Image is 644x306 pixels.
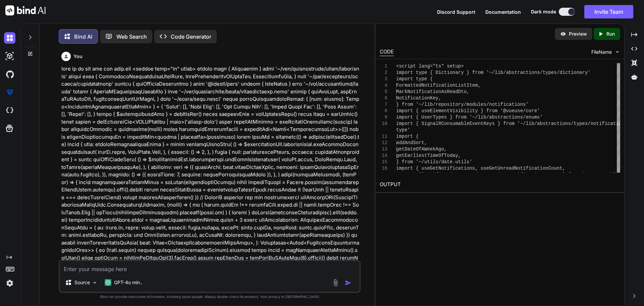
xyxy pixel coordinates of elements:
p: Run [606,31,615,37]
span: getDateOfAWeekAgo, [396,146,447,152]
button: Invite Team [584,5,633,18]
div: 4 [380,82,387,89]
span: import { [396,134,419,139]
img: chevron down [614,49,620,55]
span: <script lang="ts" setup> [396,63,464,69]
img: cloudideIcon [4,105,15,116]
div: 13 [380,146,387,152]
img: preview [560,31,566,37]
span: Documentation [485,9,521,15]
div: 9 [380,114,387,121]
span: onStatus } from '~/composables/ [537,172,624,177]
span: abstractions/types/notifications. [537,121,630,126]
p: Bind can provide inaccurate information, including about people. Always double-check its answers.... [59,294,361,299]
span: import { UserTypes } from '~/lib/abstractions/enum [396,115,537,120]
img: Bind AI [5,5,46,15]
div: 5 [380,89,387,95]
span: tionCount, [537,166,565,171]
div: 1 [380,63,387,70]
div: 14 [380,152,387,159]
button: Documentation [485,8,521,15]
span: import { useElementVisibility } from '@vueuse/core [396,108,537,114]
p: GPT-4o min.. [114,279,143,286]
p: Web Search [116,33,147,41]
img: darkAi-studio [4,50,15,62]
img: premium [4,87,15,98]
span: s' [537,115,543,120]
h6: You [73,53,83,60]
span: import type { Dictionary } from '~/lib/abstraction [396,70,537,75]
p: Preview [569,31,587,37]
span: type' [396,127,410,133]
div: 12 [380,140,387,146]
span: import type { [396,76,433,82]
div: 7 [380,101,387,108]
img: darkChat [4,32,15,44]
span: FileName [591,49,612,55]
button: Discord Support [437,8,475,15]
p: Code Generator [171,33,211,41]
div: 6 [380,95,387,101]
img: settings [4,277,15,289]
span: import { useGetNotifications, useGetUnreadNotifica [396,166,537,171]
span: FormattedNotificationListItem, [396,83,481,88]
span: import { SignalRConsumableEventKeys } from '~/lib/ [396,121,537,126]
span: } from '~/lib/repository/modules/notifications' [396,102,529,107]
img: githubDark [4,69,15,80]
span: Discord Support [437,9,475,15]
img: Pick Models [92,280,98,286]
img: GPT-4o mini [105,279,111,286]
span: Dark mode [531,8,556,15]
div: 15 [380,159,387,165]
img: attachment [332,279,339,287]
span: } from '~/utils/date.utils' [396,159,472,165]
span: ' [537,108,540,114]
span: MarkNotificationAsReadDto, [396,89,469,94]
div: 11 [380,133,387,140]
div: 2 [380,70,387,76]
span: addAndSort, [396,140,427,145]
span: useMarkAllNotificationsAsRead, useUpdateNotificati [396,172,537,177]
h2: OUTPUT [376,177,624,192]
img: icon [345,279,352,286]
div: 8 [380,108,387,114]
div: CODE [380,48,394,56]
div: 3 [380,76,387,82]
p: Bind AI [74,33,92,41]
p: Source [74,279,90,286]
span: NotificationKey, [396,95,441,101]
div: 16 [380,165,387,172]
span: s/types/dictionary' [537,70,591,75]
span: getEarliestTimeOfToday, [396,153,461,158]
div: 10 [380,121,387,127]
